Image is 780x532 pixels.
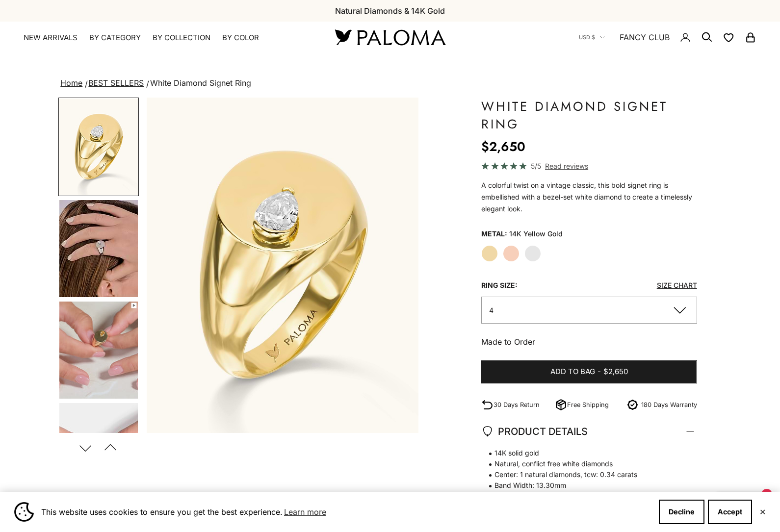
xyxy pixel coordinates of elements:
[567,400,609,410] p: Free Shipping
[59,403,138,500] img: #YellowGold #WhiteGold #RoseGold
[481,227,507,241] legend: Metal:
[481,413,697,450] summary: PRODUCT DETAILS
[58,402,139,501] button: Go to item 6
[58,76,722,90] nav: breadcrumbs
[59,99,138,195] img: #YellowGold
[579,33,595,42] span: USD $
[89,33,141,43] summary: By Category
[147,98,418,433] img: #YellowGold
[60,78,82,88] a: Home
[641,400,697,410] p: 180 Days Warranty
[481,335,697,348] p: Made to Order
[481,458,687,469] span: Natural, conflict free white diamonds
[579,33,605,42] button: USD $
[531,160,541,172] span: 5/5
[494,400,540,410] p: 30 Days Return
[481,297,697,324] button: 4
[481,480,687,491] span: Band Width: 13.30mm
[283,505,328,519] a: Learn more
[41,505,651,519] span: This website uses cookies to ensure you get the best experience.
[481,278,518,293] legend: Ring Size:
[481,179,697,215] p: A colorful twist on a vintage classic, this bold signet ring is embellished with a bezel-set whit...
[14,502,34,522] img: Cookie banner
[509,227,563,241] variant-option-value: 14K Yellow Gold
[58,98,139,196] button: Go to item 1
[59,302,138,399] img: #YellowGold #RoseGold #WhiteGold
[481,469,687,480] span: Center: 1 natural diamonds, tcw: 0.34 carats
[481,448,687,458] span: 14K solid gold
[620,31,670,44] a: FANCY CLUB
[657,281,697,289] a: Size Chart
[222,33,259,43] summary: By Color
[708,500,752,524] button: Accept
[58,199,139,298] button: Go to item 4
[335,4,445,17] p: Natural Diamonds & 14K Gold
[153,33,210,43] summary: By Collection
[550,366,595,378] span: Add to bag
[24,33,312,43] nav: Primary navigation
[59,200,138,297] img: #YellowGold #WhiteGold #RoseGold
[88,78,144,88] a: BEST SELLERS
[481,98,697,133] h1: White Diamond Signet Ring
[481,137,525,156] sale-price: $2,650
[759,509,766,515] button: Close
[58,301,139,400] button: Go to item 5
[150,78,251,88] span: White Diamond Signet Ring
[545,160,588,172] span: Read reviews
[659,500,704,524] button: Decline
[579,22,756,53] nav: Secondary navigation
[481,160,697,172] a: 5/5 Read reviews
[489,306,494,314] span: 4
[24,33,78,43] a: NEW ARRIVALS
[603,366,628,378] span: $2,650
[481,360,697,384] button: Add to bag-$2,650
[147,98,418,433] div: Item 1 of 15
[481,423,588,440] span: PRODUCT DETAILS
